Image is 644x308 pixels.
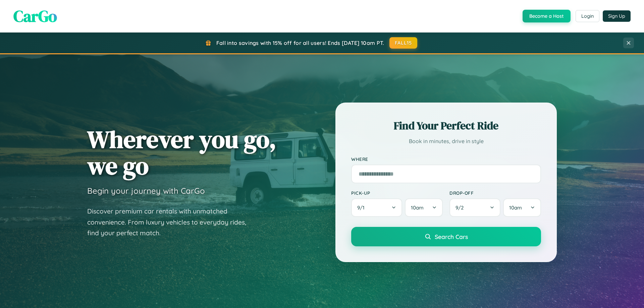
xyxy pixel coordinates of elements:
[449,190,541,196] label: Drop-off
[87,186,205,196] h3: Begin your journey with CarGo
[13,5,57,27] span: CarGo
[411,204,424,211] span: 10am
[435,233,468,240] span: Search Cars
[351,136,541,146] p: Book in minutes, drive in style
[351,190,443,196] label: Pick-up
[87,206,255,239] p: Discover premium car rentals with unmatched convenience. From luxury vehicles to everyday rides, ...
[351,227,541,246] button: Search Cars
[576,10,599,22] button: Login
[216,40,384,46] span: Fall into savings with 15% off for all users! Ends [DATE] 10am PT.
[389,37,418,49] button: FALL15
[509,204,522,211] span: 10am
[357,204,368,211] span: 9 / 1
[351,156,541,162] label: Where
[503,198,541,217] button: 10am
[351,198,402,217] button: 9/1
[449,198,500,217] button: 9/2
[351,118,541,133] h2: Find Your Perfect Ride
[87,126,276,179] h1: Wherever you go, we go
[455,204,467,211] span: 9 / 2
[523,10,571,22] button: Become a Host
[405,198,443,217] button: 10am
[603,10,631,22] button: Sign Up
